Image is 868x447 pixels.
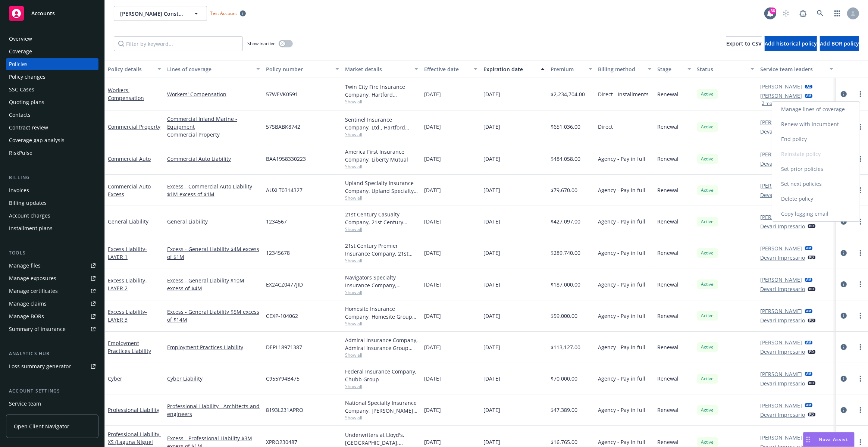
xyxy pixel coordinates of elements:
a: more [856,406,865,415]
a: Billing updates [6,197,98,209]
span: Agency - Pay in full [598,249,646,257]
div: Upland Specialty Insurance Company, Upland Specialty Insurance Company, Brown & Riding Insurance ... [345,179,418,195]
a: circleInformation [839,343,848,351]
a: [PERSON_NAME] [760,82,802,90]
span: Nova Assist [819,436,848,443]
span: [DATE] [483,90,500,98]
a: Professional Liability [108,406,159,413]
span: $187,000.00 [551,281,580,288]
a: circleInformation [839,311,848,320]
button: Premium [548,60,595,78]
span: Active [700,407,715,413]
div: Policy number [266,65,331,73]
a: Devari Impresario [760,191,805,199]
div: 21st Century Premier Insurance Company, 21st Century Insurance Group, RT Specialty Insurance Serv... [345,242,418,257]
button: 2 more [762,101,777,106]
a: Overview [6,33,98,45]
div: 21st Century Casualty Company, 21st Century Insurance Group, RT Specialty Insurance Services, LLC... [345,210,418,226]
a: circleInformation [839,90,848,99]
span: [DATE] [483,186,500,194]
span: Renewal [658,438,679,446]
div: SSC Cases [9,84,34,96]
button: Service team leaders [757,60,836,78]
a: Commercial Auto [108,155,151,162]
div: Overview [9,33,32,45]
a: Commercial Property [108,123,160,130]
span: Active [700,375,715,382]
span: [DATE] [424,249,441,257]
span: Agency - Pay in full [598,281,646,288]
a: End policy [772,132,860,147]
span: [DATE] [483,249,500,257]
span: Renewal [658,281,679,288]
button: [PERSON_NAME] Construction [114,6,207,21]
a: more [856,122,865,131]
span: 12345678 [266,249,290,257]
a: Cyber Liability [167,375,260,382]
div: Billing updates [9,197,47,209]
a: Report a Bug [796,6,811,21]
button: Expiration date [480,60,548,78]
span: XPRO230487 [266,438,297,446]
a: General Liability [167,218,260,225]
a: Excess - General Liability $5M excess of $14M [167,308,260,323]
div: Twin City Fire Insurance Company, Hartford Insurance Group [345,83,418,99]
a: Employment Practices Liability [167,343,260,351]
div: Billing [6,174,98,181]
span: Agency - Pay in full [598,406,646,414]
span: Show all [345,383,418,390]
a: circleInformation [839,280,848,289]
div: Account settings [6,387,98,395]
a: [PERSON_NAME] [760,213,802,221]
span: $47,389.00 [551,406,577,414]
div: Manage exposures [9,272,56,284]
div: Manage certificates [9,285,58,297]
a: Manage files [6,260,98,272]
span: Show all [345,99,418,105]
button: Status [694,60,758,78]
span: Renewal [658,375,679,382]
span: DEPL18971387 [266,343,302,351]
div: RiskPulse [9,147,32,159]
a: [PERSON_NAME] [760,182,802,190]
span: 8193L231APRO [266,406,303,414]
a: circleInformation [839,374,848,383]
span: [DATE] [424,438,441,446]
a: Excess Liability [108,308,147,323]
a: more [856,248,865,257]
a: Switch app [830,6,845,21]
a: Excess - General Liability $4M excess of $1M [167,245,260,261]
span: $427,097.00 [551,218,580,225]
a: Contract review [6,122,98,134]
span: AUXLT0314327 [266,186,303,194]
span: $16,765.00 [551,438,577,446]
a: more [856,186,865,195]
div: Tools [6,249,98,257]
span: Active [700,312,715,319]
button: Export to CSV [726,36,762,51]
a: Loss summary generator [6,360,98,372]
div: Policy details [108,65,153,73]
span: $651,036.00 [551,123,580,131]
span: [DATE] [483,375,500,382]
div: Market details [345,65,410,73]
a: Commercial Inland Marine - Equipment [167,115,260,131]
a: Search [813,6,828,21]
a: Excess - General Liability $10M excess of $4M [167,276,260,292]
a: Manage BORs [6,310,98,322]
a: Excess Liability [108,246,147,260]
button: Policy details [105,60,164,78]
a: Workers' Compensation [108,87,144,101]
a: Manage certificates [6,285,98,297]
span: [DATE] [424,218,441,225]
span: Add BOR policy [820,40,859,47]
span: Active [700,344,715,350]
a: Start snowing [778,6,793,21]
div: Admiral Insurance Company, Admiral Insurance Group ([PERSON_NAME] Corporation), CRC Group [345,336,418,352]
span: [DATE] [424,343,441,351]
div: Contract review [9,122,48,134]
a: Quoting plans [6,96,98,108]
span: BAA1958330223 [266,155,306,163]
a: Excess Liability [108,277,147,292]
span: Open Client Navigator [14,422,69,430]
